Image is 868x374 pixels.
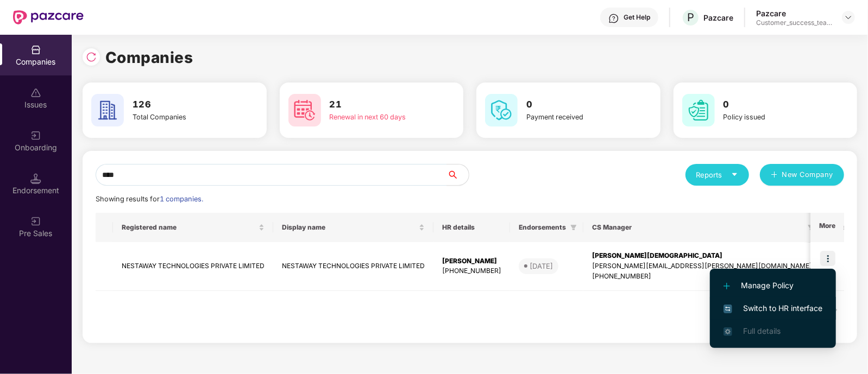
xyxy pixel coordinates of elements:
span: search [446,170,469,179]
h1: Companies [105,46,193,69]
span: Registered name [122,223,256,232]
img: svg+xml;base64,PHN2ZyB4bWxucz0iaHR0cDovL3d3dy53My5vcmcvMjAwMC9zdmciIHdpZHRoPSIxNi4zNjMiIGhlaWdodD... [724,327,732,336]
span: filter [808,224,814,231]
div: [PERSON_NAME] [442,256,501,267]
h3: 21 [330,98,423,112]
img: svg+xml;base64,PHN2ZyB3aWR0aD0iMjAiIGhlaWdodD0iMjAiIHZpZXdCb3g9IjAgMCAyMCAyMCIgZmlsbD0ibm9uZSIgeG... [30,130,41,141]
img: svg+xml;base64,PHN2ZyBpZD0iRHJvcGRvd24tMzJ4MzIiIHhtbG5zPSJodHRwOi8vd3d3LnczLm9yZy8yMDAwL3N2ZyIgd2... [844,13,853,22]
div: [PHONE_NUMBER] [442,266,501,276]
div: Customer_success_team_lead [756,18,832,27]
div: [PHONE_NUMBER] [592,271,812,282]
button: search [446,164,469,186]
h3: 126 [133,98,226,112]
img: icon [820,251,835,266]
span: filter [806,221,816,234]
th: HR details [433,213,510,242]
span: caret-down [731,171,738,178]
div: Total Companies [133,112,226,123]
img: svg+xml;base64,PHN2ZyB4bWxucz0iaHR0cDovL3d3dy53My5vcmcvMjAwMC9zdmciIHdpZHRoPSI2MCIgaGVpZ2h0PSI2MC... [682,94,715,126]
td: NESTAWAY TECHNOLOGIES PRIVATE LIMITED [113,242,273,291]
div: Get Help [624,13,650,22]
h3: 0 [724,98,817,112]
td: NESTAWAY TECHNOLOGIES PRIVATE LIMITED [273,242,433,291]
span: filter [568,221,579,234]
div: [PERSON_NAME][DEMOGRAPHIC_DATA] [592,251,812,261]
span: CS Manager [592,223,803,232]
div: Pazcare [756,8,832,18]
th: Display name [273,213,433,242]
div: Pazcare [703,12,733,23]
img: svg+xml;base64,PHN2ZyB4bWxucz0iaHR0cDovL3d3dy53My5vcmcvMjAwMC9zdmciIHdpZHRoPSI2MCIgaGVpZ2h0PSI2MC... [485,94,518,126]
span: P [687,11,694,24]
img: svg+xml;base64,PHN2ZyB3aWR0aD0iMjAiIGhlaWdodD0iMjAiIHZpZXdCb3g9IjAgMCAyMCAyMCIgZmlsbD0ibm9uZSIgeG... [30,216,41,227]
img: New Pazcare Logo [13,10,84,24]
img: svg+xml;base64,PHN2ZyB4bWxucz0iaHR0cDovL3d3dy53My5vcmcvMjAwMC9zdmciIHdpZHRoPSI2MCIgaGVpZ2h0PSI2MC... [91,94,124,126]
img: svg+xml;base64,PHN2ZyB3aWR0aD0iMTQuNSIgaGVpZ2h0PSIxNC41IiB2aWV3Qm94PSIwIDAgMTYgMTYiIGZpbGw9Im5vbm... [30,173,41,184]
th: Registered name [113,213,273,242]
div: [DATE] [530,261,553,271]
span: filter [570,224,577,231]
span: Switch to HR interface [724,302,822,314]
span: Full details [743,326,781,335]
span: Manage Policy [724,280,822,291]
span: 1 companies. [160,195,203,203]
span: New Company [782,169,834,180]
span: plus [771,171,778,180]
div: Payment received [526,112,620,123]
span: Showing results for [96,195,203,203]
div: Policy issued [724,112,817,123]
img: svg+xml;base64,PHN2ZyB4bWxucz0iaHR0cDovL3d3dy53My5vcmcvMjAwMC9zdmciIHdpZHRoPSIxMi4yMDEiIGhlaWdodD... [724,283,730,289]
span: Display name [282,223,417,232]
button: plusNew Company [760,164,844,186]
img: svg+xml;base64,PHN2ZyB4bWxucz0iaHR0cDovL3d3dy53My5vcmcvMjAwMC9zdmciIHdpZHRoPSI2MCIgaGVpZ2h0PSI2MC... [288,94,321,126]
img: svg+xml;base64,PHN2ZyBpZD0iSGVscC0zMngzMiIgeG1sbnM9Imh0dHA6Ly93d3cudzMub3JnLzIwMDAvc3ZnIiB3aWR0aD... [608,13,619,24]
div: Renewal in next 60 days [330,112,423,123]
div: Reports [696,169,738,180]
img: svg+xml;base64,PHN2ZyB4bWxucz0iaHR0cDovL3d3dy53My5vcmcvMjAwMC9zdmciIHdpZHRoPSIxNiIgaGVpZ2h0PSIxNi... [724,305,732,313]
span: Endorsements [519,223,566,232]
h3: 0 [526,98,620,112]
img: svg+xml;base64,PHN2ZyBpZD0iQ29tcGFuaWVzIiB4bWxucz0iaHR0cDovL3d3dy53My5vcmcvMjAwMC9zdmciIHdpZHRoPS... [30,45,41,55]
img: svg+xml;base64,PHN2ZyBpZD0iSXNzdWVzX2Rpc2FibGVkIiB4bWxucz0iaHR0cDovL3d3dy53My5vcmcvMjAwMC9zdmciIH... [30,87,41,98]
div: [PERSON_NAME][EMAIL_ADDRESS][PERSON_NAME][DOMAIN_NAME] [592,261,812,271]
th: More [810,213,844,242]
img: svg+xml;base64,PHN2ZyBpZD0iUmVsb2FkLTMyeDMyIiB4bWxucz0iaHR0cDovL3d3dy53My5vcmcvMjAwMC9zdmciIHdpZH... [86,52,97,62]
